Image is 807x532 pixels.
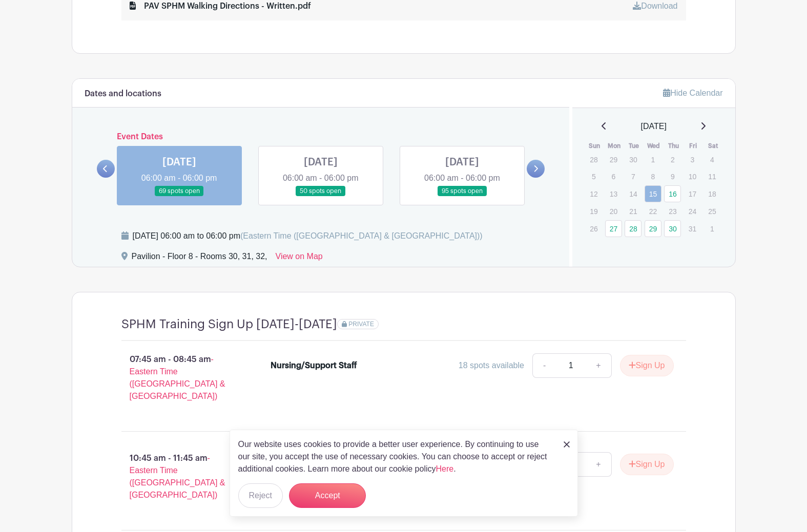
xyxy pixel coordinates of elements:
a: 16 [664,185,681,202]
p: 8 [645,168,661,184]
p: 22 [645,203,661,219]
th: Thu [664,141,684,151]
span: - Eastern Time ([GEOGRAPHIC_DATA] & [GEOGRAPHIC_DATA]) [130,355,225,400]
p: 1 [703,221,720,237]
th: Tue [624,141,644,151]
p: 19 [585,203,602,219]
a: 27 [605,220,622,237]
a: Hide Calendar [663,89,722,97]
h6: Dates and locations [85,89,161,99]
p: Our website uses cookies to provide a better user experience. By continuing to use our site, you ... [238,438,553,475]
th: Sun [585,141,605,151]
h6: Event Dates [115,132,527,142]
p: 1 [645,152,661,167]
p: 3 [684,152,701,167]
p: 31 [684,221,701,237]
p: 26 [585,221,602,237]
button: Reject [238,483,283,508]
p: 07:45 am - 08:45 am [105,349,255,407]
a: + [586,452,611,477]
a: - [532,353,556,378]
p: 12 [585,186,602,202]
a: Download [633,2,677,10]
p: 13 [605,186,622,202]
span: PRIVATE [348,321,374,328]
a: View on Map [276,250,323,267]
p: 20 [605,203,622,219]
a: 15 [645,185,661,202]
a: 29 [645,220,661,237]
p: 4 [703,152,720,167]
p: 2 [664,152,681,167]
button: Accept [289,483,366,508]
a: + [586,353,611,378]
div: [DATE] 06:00 am to 06:00 pm [133,230,483,242]
span: - Eastern Time ([GEOGRAPHIC_DATA] & [GEOGRAPHIC_DATA]) [130,454,225,499]
th: Fri [684,141,703,151]
span: (Eastern Time ([GEOGRAPHIC_DATA] & [GEOGRAPHIC_DATA])) [240,231,483,240]
p: 10 [684,168,701,184]
div: Pavilion - Floor 8 - Rooms 30, 31, 32, [132,250,267,267]
p: 23 [664,203,681,219]
p: 28 [585,152,602,167]
div: Nursing/Support Staff [271,359,357,372]
p: 10:45 am - 11:45 am [105,448,255,505]
p: 30 [625,152,642,167]
p: 7 [625,168,642,184]
th: Wed [644,141,664,151]
a: Here [436,464,454,473]
button: Sign Up [620,454,674,475]
a: 30 [664,220,681,237]
p: 29 [605,152,622,167]
h4: SPHM Training Sign Up [DATE]-[DATE] [121,317,337,332]
p: 9 [664,168,681,184]
p: 17 [684,186,701,202]
p: 11 [703,168,720,184]
p: 25 [703,203,720,219]
p: 21 [625,203,642,219]
a: 28 [625,220,642,237]
th: Mon [605,141,625,151]
p: 14 [625,186,642,202]
span: [DATE] [641,120,667,133]
div: 18 spots available [459,359,524,372]
th: Sat [703,141,723,151]
p: 24 [684,203,701,219]
button: Sign Up [620,355,674,376]
img: close_button-5f87c8562297e5c2d7936805f587ecaba9071eb48480494691a3f1689db116b3.svg [564,441,570,448]
p: 5 [585,168,602,184]
p: 6 [605,168,622,184]
p: 18 [703,186,720,202]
